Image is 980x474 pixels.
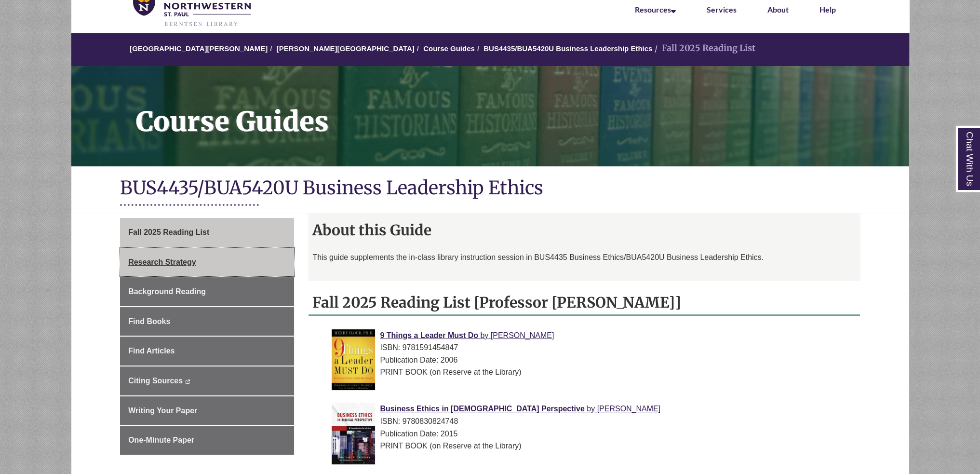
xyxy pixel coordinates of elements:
[128,347,175,355] span: Find Articles
[128,377,183,385] span: Citing Sources
[120,396,294,425] a: Writing Your Paper
[332,428,852,440] div: Publication Date: 2015
[128,228,209,236] span: Fall 2025 Reading List
[380,331,478,339] span: 9 Things a Leader Must Do
[332,329,375,391] img: Cover Art
[332,403,375,464] img: Cover Art
[309,290,860,316] h2: Fall 2025 Reading List [Professor [PERSON_NAME]]
[128,317,170,325] span: Find Books
[597,405,661,413] span: [PERSON_NAME]
[380,405,660,413] a: Cover Art Business Ethics in [DEMOGRAPHIC_DATA] Perspective by [PERSON_NAME]
[635,5,676,14] a: Resources
[128,287,206,296] span: Background Reading
[125,66,909,154] h1: Course Guides
[332,354,852,366] div: Publication Date: 2006
[652,41,755,55] li: Fall 2025 Reading List
[332,341,852,354] div: ISBN: 9781591454847
[332,415,852,428] div: ISBN: 9780830824748
[120,277,294,306] a: Background Reading
[120,337,294,366] a: Find Articles
[380,405,584,413] span: Business Ethics in [DEMOGRAPHIC_DATA] Perspective
[587,405,595,413] span: by
[277,44,415,53] a: [PERSON_NAME][GEOGRAPHIC_DATA]
[707,5,737,14] a: Services
[767,5,789,14] a: About
[128,406,197,415] span: Writing Your Paper
[185,379,190,384] i: This link opens in a new window
[71,66,909,166] a: Course Guides
[120,426,294,455] a: One-Minute Paper
[130,44,268,53] a: [GEOGRAPHIC_DATA][PERSON_NAME]
[491,331,554,339] span: [PERSON_NAME]
[332,366,852,379] div: PRINT BOOK (on Reserve at the Library)
[380,331,554,339] a: Cover Art 9 Things a Leader Must Do by [PERSON_NAME]
[120,307,294,336] a: Find Books
[483,44,652,53] a: BUS4435/BUA5420U Business Leadership Ethics
[312,252,856,263] p: This guide supplements the in-class library instruction session in BUS4435 Business Ethics/BUA542...
[819,5,836,14] a: Help
[120,218,294,455] div: Guide Page Menu
[332,440,852,452] div: PRINT BOOK (on Reserve at the Library)
[120,218,294,247] a: Fall 2025 Reading List
[120,248,294,277] a: Research Strategy
[309,218,860,242] h2: About this Guide
[128,258,196,266] span: Research Strategy
[423,44,475,53] a: Course Guides
[480,331,488,339] span: by
[120,176,860,202] h1: BUS4435/BUA5420U Business Leadership Ethics
[128,436,194,444] span: One-Minute Paper
[120,366,294,395] a: Citing Sources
